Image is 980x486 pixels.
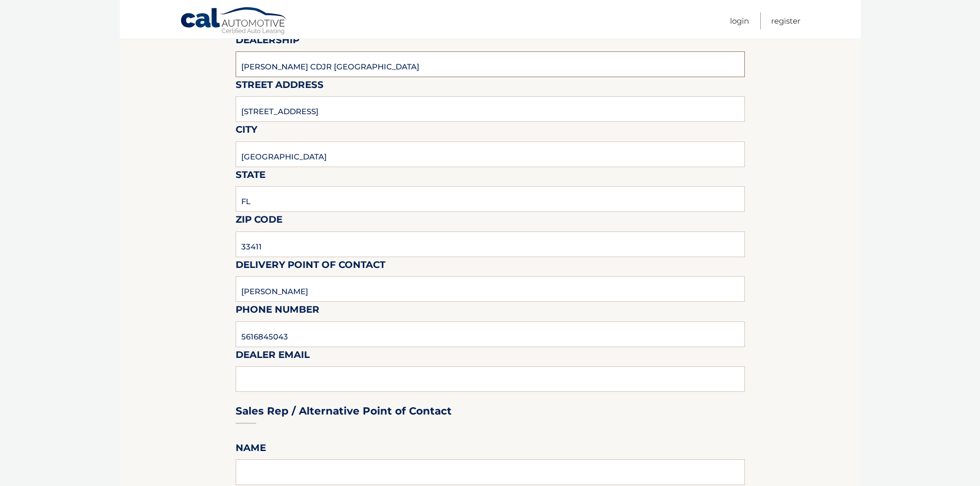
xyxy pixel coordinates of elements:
label: Phone Number [236,302,319,321]
label: Street Address [236,77,324,96]
label: State [236,167,265,186]
a: Cal Automotive [180,7,288,37]
a: Login [730,12,749,29]
label: Delivery Point of Contact [236,257,385,276]
a: Register [771,12,800,29]
label: City [236,122,257,141]
label: Zip Code [236,212,282,231]
label: Dealership [236,32,299,51]
label: Name [236,440,266,459]
label: Dealer Email [236,347,310,366]
h3: Sales Rep / Alternative Point of Contact [236,405,452,418]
